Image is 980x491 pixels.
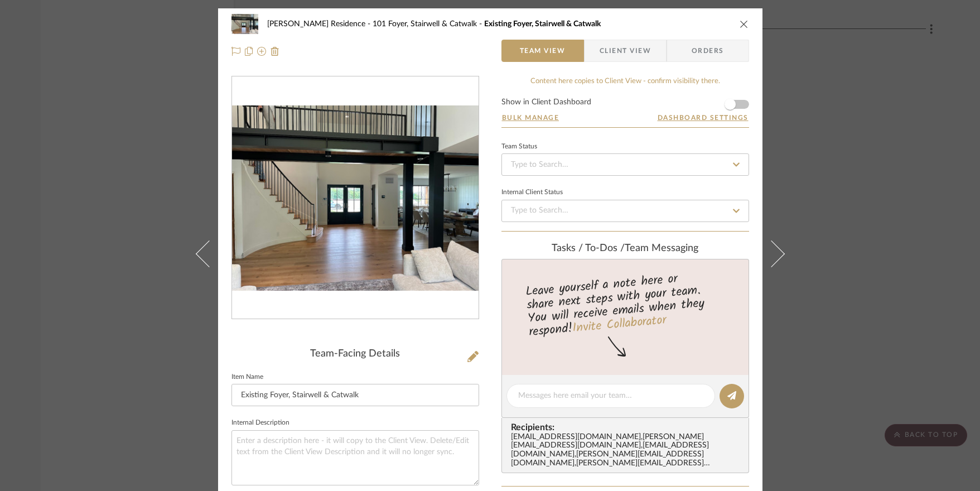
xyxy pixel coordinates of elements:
span: 101 Foyer, Stairwell & Catwalk [373,20,484,28]
div: Content here copies to Client View - confirm visibility there. [501,76,749,87]
span: Team View [520,40,566,62]
input: Enter Item Name [231,384,479,406]
img: ae10b9b0-2495-44af-8c55-9015b67449d3_436x436.jpg [232,105,479,291]
button: Bulk Manage [501,113,560,123]
label: Internal Description [231,420,289,426]
div: [EMAIL_ADDRESS][DOMAIN_NAME] , [PERSON_NAME][EMAIL_ADDRESS][DOMAIN_NAME] , [EMAIL_ADDRESS][DOMAIN... [511,433,744,469]
img: ae10b9b0-2495-44af-8c55-9015b67449d3_48x40.jpg [231,13,258,35]
div: Internal Client Status [501,190,563,195]
input: Type to Search… [501,153,749,176]
span: [PERSON_NAME] Residence [267,20,373,28]
button: close [739,19,749,29]
a: Invite Collaborator [571,311,667,339]
div: Leave yourself a note here or share next steps with your team. You will receive emails when they ... [500,267,750,341]
span: Recipients: [511,422,744,432]
span: Existing Foyer, Stairwell & Catwalk [484,20,601,28]
div: 0 [232,105,479,291]
span: Client View [600,40,651,62]
div: Team Status [501,144,537,150]
img: Remove from project [271,47,279,56]
label: Item Name [231,374,263,380]
button: Dashboard Settings [657,113,749,123]
span: Orders [679,40,736,62]
span: Tasks / To-Dos / [552,243,625,253]
div: team Messaging [501,243,749,255]
input: Type to Search… [501,200,749,222]
div: Team-Facing Details [231,348,479,360]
